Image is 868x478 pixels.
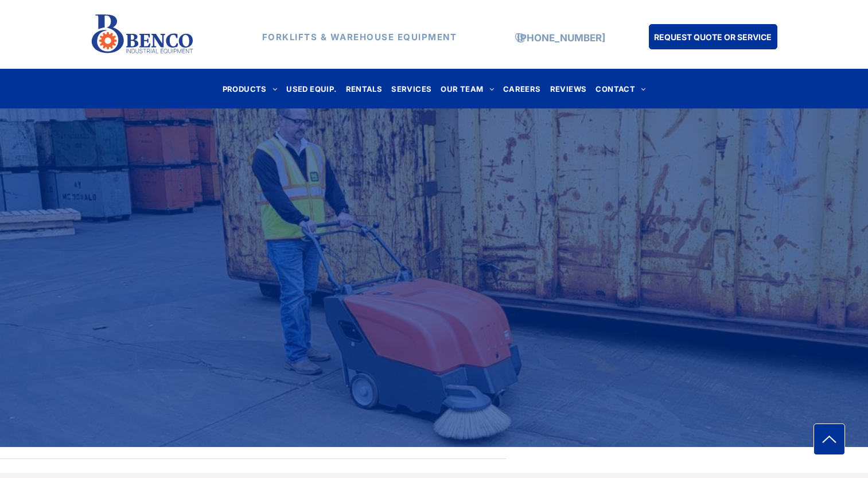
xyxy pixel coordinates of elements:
a: USED EQUIP. [282,81,341,96]
a: REVIEWS [546,81,591,96]
a: SERVICES [387,81,436,96]
a: CONTACT [591,81,650,96]
a: REQUEST QUOTE OR SERVICE [649,24,777,49]
a: PRODUCTS [218,81,282,96]
span: REQUEST QUOTE OR SERVICE [654,26,772,48]
a: OUR TEAM [436,81,499,96]
a: RENTALS [341,81,387,96]
a: [PHONE_NUMBER] [517,32,605,44]
a: CAREERS [499,81,546,96]
strong: FORKLIFTS & WAREHOUSE EQUIPMENT [262,32,457,42]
